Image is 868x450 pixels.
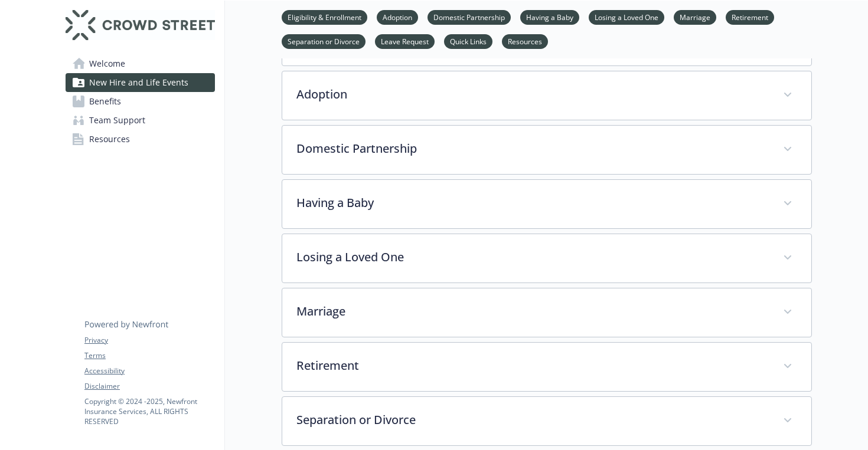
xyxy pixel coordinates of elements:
[520,11,579,22] a: Having a Baby
[66,130,215,149] a: Resources
[282,180,811,228] div: Having a Baby
[726,11,774,22] a: Retirement
[89,73,188,92] span: New Hire and Life Events
[84,350,214,361] a: Terms
[296,303,769,320] p: Marriage
[282,234,811,283] div: Losing a Loved One
[296,357,769,375] p: Retirement
[674,11,716,22] a: Marriage
[84,335,214,346] a: Privacy
[89,111,145,130] span: Team Support
[282,288,811,337] div: Marriage
[84,366,214,376] a: Accessibility
[89,130,130,149] span: Resources
[428,11,511,22] a: Domestic Partnership
[296,411,769,429] p: Separation or Divorce
[589,11,664,22] a: Losing a Loved One
[282,35,366,47] a: Separation or Divorce
[375,35,435,47] a: Leave Request
[296,140,769,157] p: Domestic Partnership
[296,194,769,212] p: Having a Baby
[444,35,492,47] a: Quick Links
[66,73,215,92] a: New Hire and Life Events
[282,343,811,391] div: Retirement
[84,381,214,392] a: Disclaimer
[66,92,215,111] a: Benefits
[282,71,811,120] div: Adoption
[296,86,769,103] p: Adoption
[377,11,418,22] a: Adoption
[502,35,548,47] a: Resources
[296,248,769,266] p: Losing a Loved One
[89,92,121,111] span: Benefits
[84,396,214,426] p: Copyright © 2024 - 2025 , Newfront Insurance Services, ALL RIGHTS RESERVED
[282,11,367,22] a: Eligibility & Enrollment
[66,54,215,73] a: Welcome
[89,54,125,73] span: Welcome
[282,126,811,174] div: Domestic Partnership
[66,111,215,130] a: Team Support
[282,397,811,445] div: Separation or Divorce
